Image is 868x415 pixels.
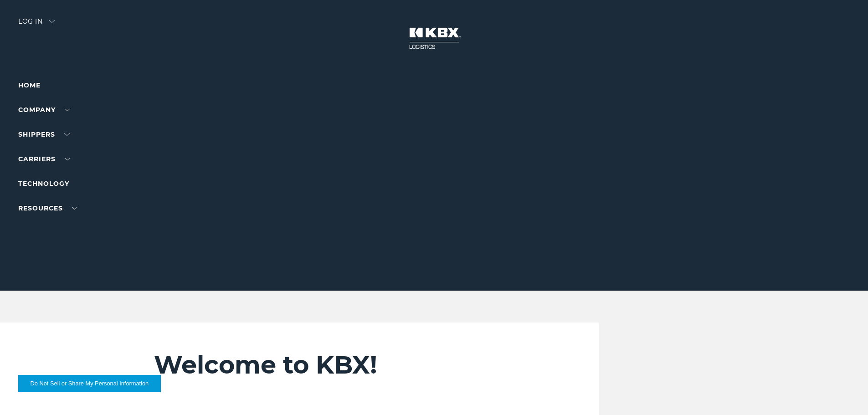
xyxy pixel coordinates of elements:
[49,20,55,23] img: arrow
[18,106,70,114] a: Company
[18,81,41,89] a: Home
[154,350,544,380] h2: Welcome to KBX!
[18,155,70,163] a: Carriers
[400,18,468,58] img: kbx logo
[18,130,70,138] a: SHIPPERS
[18,18,55,31] div: Log in
[18,204,77,212] a: RESOURCES
[18,179,69,188] a: Technology
[18,375,161,392] button: Do Not Sell or Share My Personal Information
